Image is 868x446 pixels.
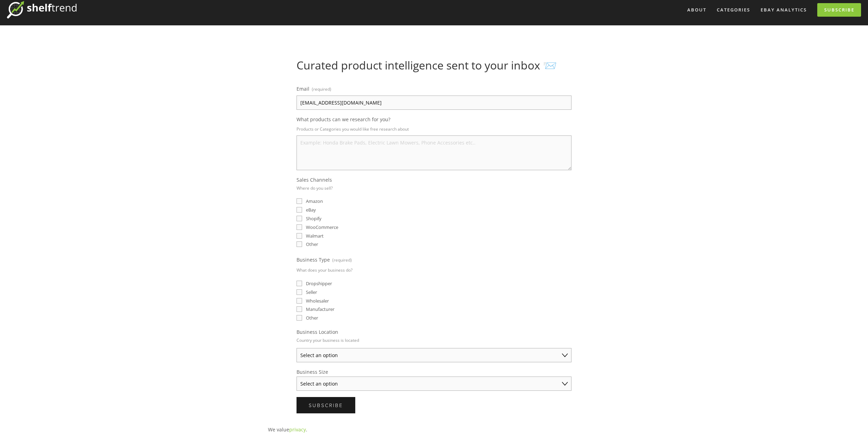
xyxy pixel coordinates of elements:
span: Business Size [297,369,328,375]
span: Walmart [306,233,324,239]
span: eBay [306,207,316,213]
span: (required) [312,84,331,94]
input: Shopify [297,216,302,221]
a: privacy [289,426,306,433]
input: eBay [297,207,302,213]
span: What products can we research for you? [297,116,390,123]
p: Products or Categories you would like free research about [297,124,571,134]
p: Where do you sell? [297,183,333,193]
span: Wholesaler [306,298,329,304]
span: WooCommerce [306,224,338,230]
h1: Curated product intelligence sent to your inbox 📨 [297,59,571,72]
div: Categories [712,4,755,16]
p: We value . [268,425,600,434]
span: Business Location [297,329,338,335]
input: WooCommerce [297,224,302,230]
input: Amazon [297,198,302,204]
img: ShelfTrend [7,1,76,18]
span: Sales Channels [297,176,332,183]
span: (required) [332,255,352,265]
span: Amazon [306,198,323,204]
p: Country your business is located [297,335,359,345]
a: Subscribe [817,3,861,17]
a: About [683,4,711,16]
span: Other [306,315,318,321]
input: Dropshipper [297,281,302,286]
p: What does your business do? [297,265,352,275]
span: Manufacturer [306,306,334,312]
input: Wholesaler [297,298,302,304]
span: Seller [306,289,317,295]
input: Walmart [297,233,302,239]
span: Other [306,241,318,247]
select: Business Size [297,377,571,391]
select: Business Location [297,348,571,362]
span: Dropshipper [306,280,332,287]
span: Shopify [306,215,322,222]
input: Other [297,241,302,247]
span: Subscribe [309,402,343,408]
span: Email [297,85,309,92]
input: Seller [297,289,302,295]
span: Business Type [297,256,330,263]
a: eBay Analytics [756,4,811,16]
input: Other [297,315,302,321]
input: Manufacturer [297,306,302,312]
button: SubscribeSubscribe [297,397,355,413]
